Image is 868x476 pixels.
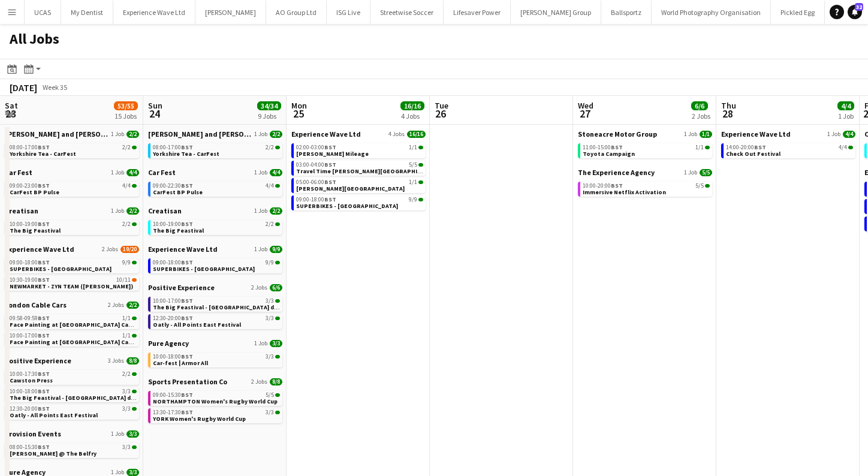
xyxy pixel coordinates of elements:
[291,129,426,213] div: Experience Wave Ltd4 Jobs16/1602:00-03:00BST1/1[PERSON_NAME] Mileage03:00-04:00BST5/5Travel Time ...
[726,144,766,150] span: 14:00-20:00
[148,129,252,138] span: Bettys and Taylors
[153,144,193,150] span: 08:00-17:00
[652,1,771,24] button: World Photography Organisation
[10,221,50,227] span: 10:00-19:00
[296,178,423,192] a: 05:00-06:00BST1/1[PERSON_NAME][GEOGRAPHIC_DATA]
[5,129,139,168] div: [PERSON_NAME] and [PERSON_NAME]1 Job2/208:00-17:00BST2/2Yorkshire Tea - CarFest
[324,161,336,168] span: BST
[10,387,137,401] a: 10:00-18:00BST3/3The Big Feastival - [GEOGRAPHIC_DATA] drinks
[153,182,280,195] a: 09:00-22:30BST4/4CarFest BP Pulse
[254,207,267,215] span: 1 Job
[38,276,50,284] span: BST
[38,443,50,451] span: BST
[251,378,267,385] span: 2 Jobs
[38,370,50,378] span: BST
[114,112,137,120] div: 15 Jobs
[132,390,137,393] span: 3/3
[153,143,280,157] a: 08:00-17:00BST2/2Yorkshire Tea - CarFest
[3,107,18,120] span: 23
[444,1,511,24] button: Lifesaver Power
[837,101,854,110] span: 4/4
[721,129,855,161] div: Experience Wave Ltd1 Job4/414:00-20:00BST4/4Check Out Festival
[409,197,417,203] span: 9/9
[838,112,854,120] div: 1 Job
[719,107,736,120] span: 28
[148,245,282,283] div: Experience Wave Ltd1 Job9/909:00-18:00BST9/9SUPERBIKES - [GEOGRAPHIC_DATA]
[843,131,855,138] span: 4/4
[10,143,137,157] a: 08:00-17:00BST2/2Yorkshire Tea - CarFest
[583,183,623,189] span: 10:00-20:00
[153,258,280,272] a: 09:00-18:00BST9/9SUPERBIKES - [GEOGRAPHIC_DATA]
[25,1,61,24] button: UCAS
[126,207,139,215] span: 2/2
[153,298,193,304] span: 10:00-17:00
[583,144,623,150] span: 11:00-15:00
[181,391,193,399] span: BST
[578,129,657,138] span: Stoneacre Motor Group
[148,100,162,111] span: Sun
[122,333,131,339] span: 1/1
[578,129,712,168] div: Stoneacre Motor Group1 Job1/111:00-15:00BST1/1Toyota Campaign
[10,338,151,346] span: Face Painting at London Cable Cars
[5,206,38,215] span: Creatisan
[122,183,131,189] span: 4/4
[578,100,593,111] span: Wed
[153,297,280,311] a: 10:00-17:00BST3/3The Big Feastival - [GEOGRAPHIC_DATA] drinks
[10,370,137,384] a: 10:00-17:30BST2/2Cawston Press
[5,429,61,438] span: Provision Events
[181,314,193,322] span: BST
[10,258,137,272] a: 09:00-18:00BST9/9SUPERBIKES - [GEOGRAPHIC_DATA]
[275,393,280,397] span: 5/5
[132,184,137,188] span: 4/4
[153,321,241,329] span: Oatly - All Points East Festival
[324,178,336,186] span: BST
[296,185,405,192] span: Cadwell Park Mileage
[148,283,282,292] a: Positive Experience2 Jobs6/6
[10,321,151,329] span: Face Painting at London Cable Cars
[578,168,655,177] span: The Experience Agency
[266,392,274,398] span: 5/5
[132,372,137,376] span: 2/2
[181,408,193,416] span: BST
[122,388,131,394] span: 3/3
[611,182,623,189] span: BST
[5,300,139,309] a: London Cable Cars2 Jobs2/2
[126,131,139,138] span: 2/2
[148,168,282,177] a: Car Fest1 Job4/4
[153,265,255,273] span: SUPERBIKES - Cadwall Park
[40,83,70,92] span: Week 35
[296,150,369,158] span: Ellie-Mae Savage Mileage
[148,206,282,215] a: Creatisan1 Job2/2
[148,245,218,254] span: Experience Wave Ltd
[122,260,131,266] span: 9/9
[721,100,736,111] span: Thu
[10,82,37,94] div: [DATE]
[296,167,441,175] span: Travel Time Cadwell Park
[153,409,193,415] span: 13:30-17:30
[38,405,50,412] span: BST
[258,112,281,120] div: 9 Jobs
[148,129,282,138] a: [PERSON_NAME] and [PERSON_NAME]1 Job2/2
[5,356,139,365] a: Positive Experience3 Jobs8/8
[270,246,282,253] span: 9/9
[433,107,448,120] span: 26
[291,129,426,138] a: Experience Wave Ltd4 Jobs16/16
[126,302,139,309] span: 2/2
[148,245,282,254] a: Experience Wave Ltd1 Job9/9
[10,188,59,196] span: CarFest BP Pulse
[10,406,50,412] span: 12:30-20:00
[122,444,131,450] span: 3/3
[10,183,50,189] span: 09:00-23:00
[108,302,124,309] span: 2 Jobs
[418,146,423,149] span: 1/1
[409,162,417,168] span: 5/5
[38,258,50,266] span: BST
[146,107,162,120] span: 24
[10,405,137,418] a: 12:30-20:00BST3/3Oatly - All Points East Festival
[692,112,710,120] div: 2 Jobs
[5,129,108,138] span: Bettys and Taylors
[266,144,274,150] span: 2/2
[10,314,137,328] a: 09:58-09:59BST1/1Face Painting at [GEOGRAPHIC_DATA] Cable Cars
[296,197,336,203] span: 09:00-18:00
[266,354,274,360] span: 3/3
